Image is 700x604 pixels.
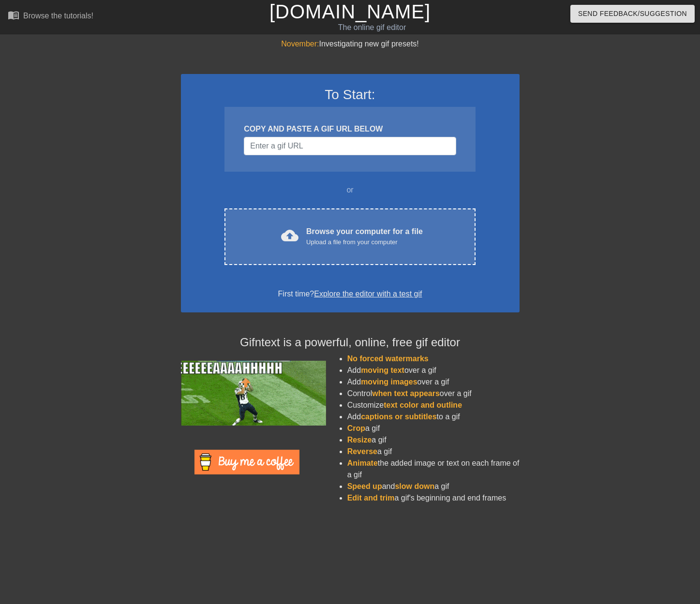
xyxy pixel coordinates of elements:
[8,9,93,24] a: Browse the tutorials!
[347,388,520,399] li: Control over a gif
[306,226,423,247] div: Browse your computer for a file
[347,459,378,467] span: Animate
[194,450,299,474] img: Buy Me A Coffee
[347,494,395,502] span: Edit and trim
[347,376,520,388] li: Add over a gif
[361,378,417,386] span: moving images
[244,137,456,155] input: Username
[395,482,434,490] span: slow down
[23,12,93,20] div: Browse the tutorials!
[347,457,520,481] li: the added image or text on each frame of a gif
[347,447,377,456] span: Reverse
[361,412,436,421] span: captions or subtitles
[578,8,687,20] span: Send Feedback/Suggestion
[347,436,372,444] span: Resize
[206,184,494,196] div: or
[281,227,298,244] span: cloud_upload
[347,492,520,504] li: a gif's beginning and end frames
[181,336,520,350] h4: Gifntext is a powerful, online, free gif editor
[361,366,404,374] span: moving text
[8,9,19,21] span: menu_book
[194,288,507,300] div: First time?
[347,481,520,492] li: and a gif
[347,423,520,434] li: a gif
[347,446,520,457] li: a gif
[194,87,507,103] h3: To Start:
[570,5,695,23] button: Send Feedback/Suggestion
[244,123,456,135] div: COPY AND PASTE A GIF URL BELOW
[347,411,520,423] li: Add to a gif
[384,401,462,409] span: text color and outline
[347,365,520,376] li: Add over a gif
[314,290,422,298] a: Explore the editor with a test gif
[347,399,520,411] li: Customize
[347,434,520,446] li: a gif
[347,482,382,490] span: Speed up
[238,22,506,33] div: The online gif editor
[372,389,440,398] span: when text appears
[347,354,429,363] span: No forced watermarks
[281,40,319,48] span: November:
[347,424,365,432] span: Crop
[181,361,326,426] img: football_small.gif
[269,1,431,22] a: [DOMAIN_NAME]
[181,38,520,50] div: Investigating new gif presets!
[306,237,423,247] div: Upload a file from your computer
